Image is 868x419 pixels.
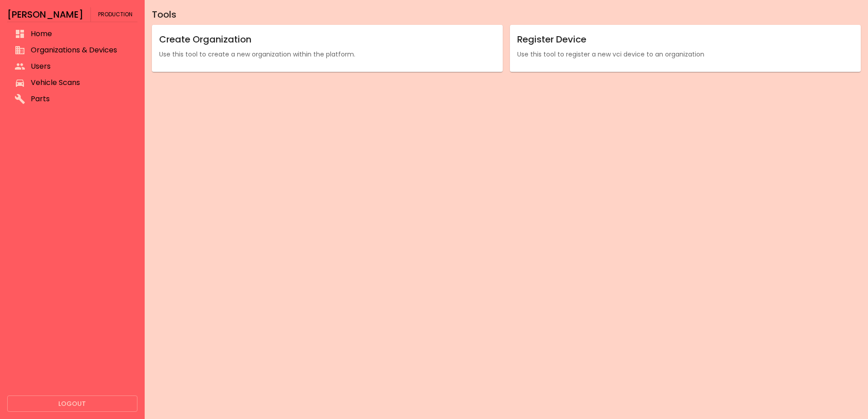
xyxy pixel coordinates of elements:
[98,7,132,22] span: Production
[159,32,495,47] h6: Create Organization
[7,7,83,22] h6: [PERSON_NAME]
[31,28,130,39] span: Home
[31,94,130,104] span: Parts
[31,61,130,72] span: Users
[7,395,137,412] button: Logout
[517,32,854,47] h6: Register Device
[31,77,130,88] span: Vehicle Scans
[152,7,861,22] h6: Tools
[517,50,854,59] p: Use this tool to register a new vci device to an organization
[159,50,495,59] p: Use this tool to create a new organization within the platform.
[31,45,130,56] span: Organizations & Devices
